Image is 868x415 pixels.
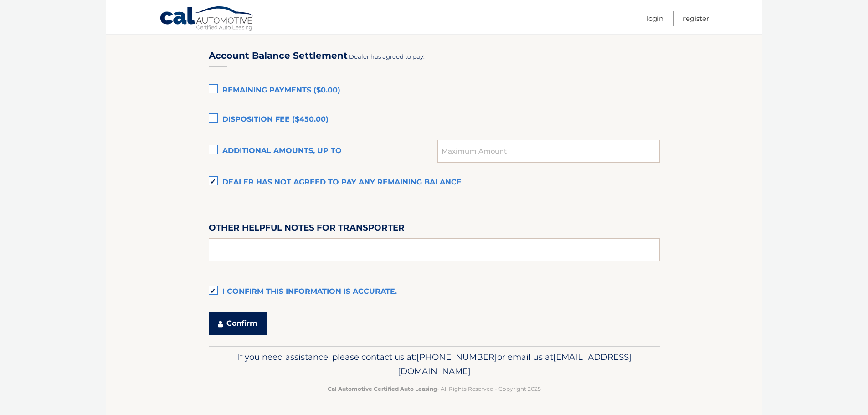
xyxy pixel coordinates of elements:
[209,221,405,238] label: Other helpful notes for transporter
[328,385,437,392] strong: Cal Automotive Certified Auto Leasing
[159,6,255,32] a: Cal Automotive
[437,140,659,163] input: Maximum Amount
[215,384,654,394] p: - All Rights Reserved - Copyright 2025
[349,53,425,60] span: Dealer has agreed to pay:
[209,174,660,192] label: Dealer has not agreed to pay any remaining balance
[647,11,663,26] a: Login
[209,283,660,301] label: I confirm this information is accurate.
[209,111,660,129] label: Disposition Fee ($450.00)
[209,50,348,61] h3: Account Balance Settlement
[215,350,654,379] p: If you need assistance, please contact us at: or email us at
[209,142,438,160] label: Additional amounts, up to
[683,11,709,26] a: Register
[416,352,497,362] span: [PHONE_NUMBER]
[209,312,267,335] button: Confirm
[209,82,660,100] label: Remaining Payments ($0.00)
